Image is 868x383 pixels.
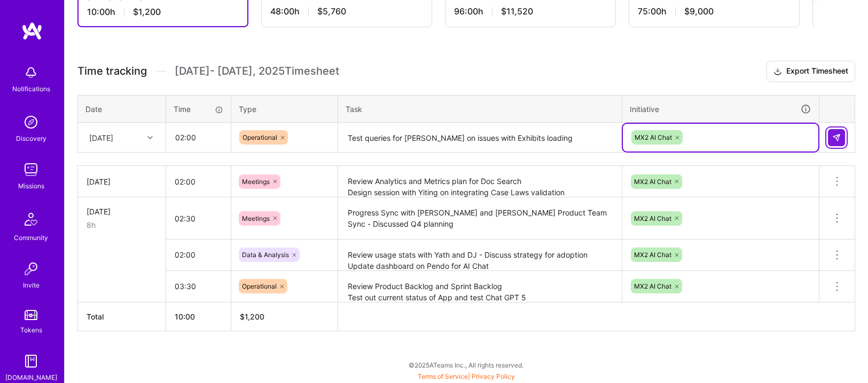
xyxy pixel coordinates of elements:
div: Missions [18,180,44,192]
textarea: Test queries for [PERSON_NAME] on issues with Exhibits loading [339,124,621,152]
button: Export Timesheet [767,61,855,82]
textarea: Progress Sync with [PERSON_NAME] and [PERSON_NAME] Product Team Sync - Discussed Q4 planning [339,198,621,238]
img: Invite [20,258,42,280]
img: guide book [20,350,42,372]
span: Meetings [242,178,270,186]
img: teamwork [20,159,42,180]
span: MX2 AI Chat [634,282,671,290]
input: HH:MM [166,204,231,233]
div: Initiative [630,103,811,115]
div: Notifications [12,83,50,94]
div: Time [174,103,223,115]
span: $1,200 [133,6,161,18]
span: Data & Analysis [242,251,289,259]
th: Task [338,95,622,123]
th: 10:00 [166,302,231,331]
img: bell [20,62,42,83]
div: Discovery [16,133,46,144]
img: logo [21,21,43,41]
span: $11,520 [501,6,533,17]
span: MX2 AI Chat [634,178,671,186]
div: Tokens [20,324,42,336]
span: MX2 AI Chat [635,133,672,141]
span: Time tracking [77,65,147,78]
textarea: Review usage stats with Yath and DJ - Discuss strategy for adoption Update dashboard on Pendo for... [339,241,621,270]
th: Date [78,95,166,123]
span: Operational [243,133,277,141]
div: 48:00 h [270,6,423,17]
div: 10:00 h [87,6,239,18]
a: Terms of Service [418,372,468,380]
span: $9,000 [684,6,714,17]
textarea: Review Product Backlog and Sprint Backlog Test out current status of App and test Chat GPT 5 Catc... [339,272,621,301]
img: Community [18,206,44,232]
span: MX2 AI Chat [634,251,671,259]
div: [DOMAIN_NAME] [5,372,57,383]
span: | [418,372,515,380]
div: [DATE] [87,206,157,217]
span: $ 1,200 [240,312,264,321]
div: null [828,129,846,146]
th: Type [231,95,338,123]
th: Total [78,302,166,331]
div: Community [14,232,48,243]
img: tokens [25,310,37,320]
div: 75:00 h [638,6,791,17]
div: 8h [87,219,157,230]
div: [DATE] [87,176,157,187]
span: $5,760 [317,6,346,17]
i: icon Download [773,66,782,77]
textarea: Review Analytics and Metrics plan for Doc Search Design session with Yiting on integrating Case L... [339,167,621,197]
div: © 2025 ATeams Inc., All rights reserved. [64,352,868,378]
span: Operational [242,282,277,290]
img: discovery [20,111,42,133]
input: HH:MM [167,123,230,151]
span: Meetings [242,214,270,222]
span: MX2 AI Chat [634,214,671,222]
input: HH:MM [166,272,231,300]
div: 96:00 h [454,6,607,17]
div: Invite [23,280,40,291]
input: HH:MM [166,241,231,269]
input: HH:MM [166,167,231,196]
i: icon Chevron [147,135,153,140]
span: [DATE] - [DATE] , 2025 Timesheet [175,65,339,78]
img: Submit [832,133,841,142]
a: Privacy Policy [472,372,515,380]
div: [DATE] [89,132,113,143]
